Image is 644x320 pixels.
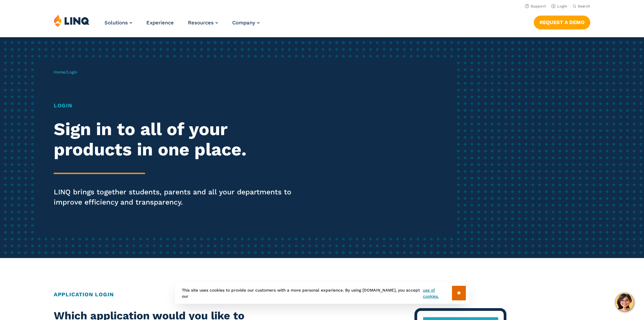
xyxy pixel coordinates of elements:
button: Open Search Bar [573,4,590,9]
a: Home [54,70,65,74]
nav: Primary Navigation [104,14,260,37]
div: This site uses cookies to provide our customers with a more personal experience. By using [DOMAIN... [175,282,469,304]
button: Hello, have a question? Let’s chat. [615,293,634,312]
a: Login [551,4,567,8]
h2: Sign in to all of your products in one place. [54,119,302,160]
a: Experience [146,20,174,26]
span: Company [232,20,255,26]
h2: Application Login [54,291,590,299]
span: Login [67,70,77,74]
a: Support [525,4,546,8]
nav: Button Navigation [534,14,590,29]
a: Solutions [104,20,132,26]
span: / [54,70,77,74]
span: Solutions [104,20,128,26]
a: Resources [188,20,218,26]
p: LINQ brings together students, parents and all your departments to improve efficiency and transpa... [54,187,302,207]
a: use of cookies. [423,287,452,299]
a: Company [232,20,260,26]
h1: Login [54,102,302,110]
span: Search [578,4,590,8]
img: LINQ | K‑12 Software [54,14,90,27]
span: Resources [188,20,214,26]
a: Request a Demo [534,16,590,29]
